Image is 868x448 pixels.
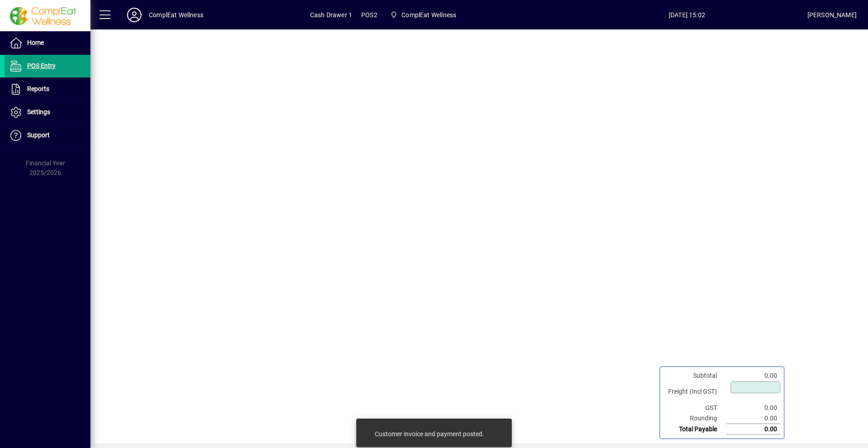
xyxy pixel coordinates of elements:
[807,8,857,22] div: [PERSON_NAME]
[664,403,726,413] td: GST
[401,8,456,22] span: ComplEat Wellness
[5,32,90,54] a: Home
[5,124,90,147] a: Support
[27,108,50,116] span: Settings
[27,39,44,46] span: Home
[310,8,352,22] span: Cash Drawer 1
[726,413,780,424] td: 0.00
[27,85,49,92] span: Reports
[5,78,90,101] a: Reports
[726,371,780,381] td: 0.00
[566,8,807,22] span: [DATE] 15:02
[149,8,203,22] div: ComplEat Wellness
[664,413,726,424] td: Rounding
[120,7,149,23] button: Profile
[664,381,726,403] td: Freight (Incl GST)
[27,62,56,69] span: POS Entry
[726,424,780,435] td: 0.00
[375,429,484,438] div: Customer invoice and payment posted.
[726,403,780,413] td: 0.00
[361,8,377,22] span: POS2
[664,371,726,381] td: Subtotal
[664,424,726,435] td: Total Payable
[27,131,50,139] span: Support
[5,101,90,124] a: Settings
[387,7,460,23] span: ComplEat Wellness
